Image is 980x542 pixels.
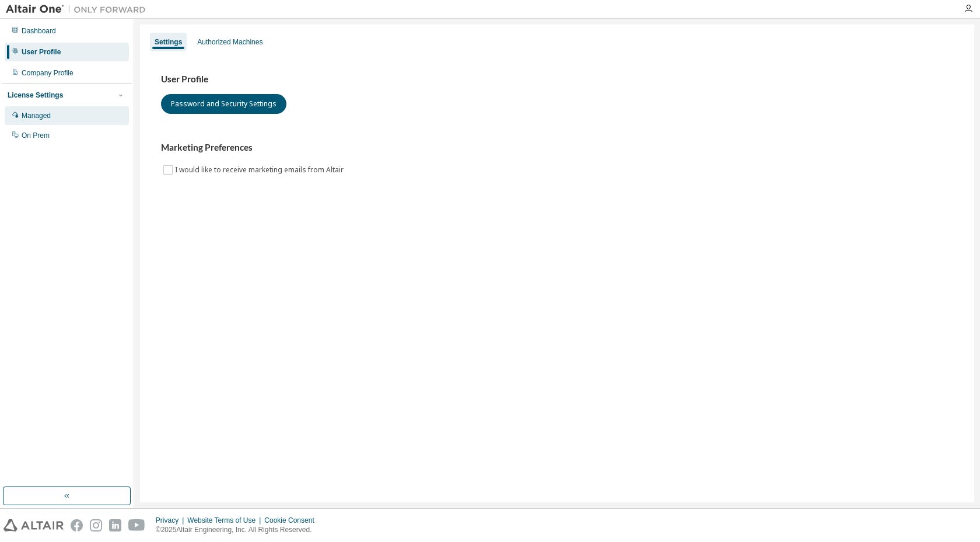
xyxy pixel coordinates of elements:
[6,4,152,15] img: Altair One
[161,142,953,154] h3: Marketing Preferences
[155,37,182,47] div: Settings
[156,516,187,525] div: Privacy
[161,94,286,114] button: Password and Security Settings
[3,519,64,531] img: altair_logo.svg
[22,111,51,120] div: Managed
[128,519,145,531] img: youtube.svg
[22,26,56,36] div: Dashboard
[71,519,83,531] img: facebook.svg
[109,519,121,531] img: linkedin.svg
[175,163,346,177] label: I would like to receive marketing emails from Altair
[90,519,102,531] img: instagram.svg
[197,37,262,47] div: Authorized Machines
[264,516,321,525] div: Cookie Consent
[187,516,264,525] div: Website Terms of Use
[22,47,61,57] div: User Profile
[22,131,50,140] div: On Prem
[22,68,73,78] div: Company Profile
[8,91,63,100] div: License Settings
[161,74,953,85] h3: User Profile
[156,525,321,535] p: © 2025 Altair Engineering, Inc. All Rights Reserved.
